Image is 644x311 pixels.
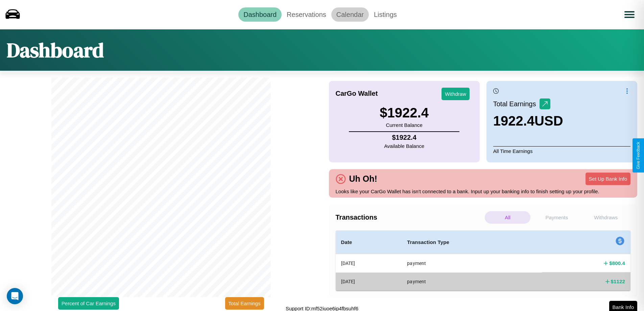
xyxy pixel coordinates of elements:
[346,174,381,184] h4: Uh Oh!
[620,5,639,24] button: Open menu
[336,90,378,97] h4: CarGo Wallet
[493,98,540,110] p: Total Earnings
[225,297,264,310] button: Total Earnings
[402,272,542,290] th: payment
[336,230,631,291] table: simple table
[407,238,536,246] h4: Transaction Type
[7,288,23,304] div: Open Intercom Messenger
[609,260,625,267] h4: $ 800.4
[384,134,424,141] h4: $ 1922.4
[336,187,631,196] p: Looks like your CarGo Wallet has isn't connected to a bank. Input up your banking info to finish ...
[58,297,119,310] button: Percent of Car Earnings
[583,211,629,224] p: Withdraws
[238,7,282,22] a: Dashboard
[384,141,424,151] p: Available Balance
[636,142,641,169] div: Give Feedback
[485,211,530,224] p: All
[336,214,483,221] h4: Transactions
[7,36,104,64] h1: Dashboard
[442,88,470,100] button: Withdraw
[341,238,397,246] h4: Date
[534,211,579,224] p: Payments
[380,105,429,120] h3: $ 1922.4
[586,173,630,185] button: Set Up Bank Info
[336,254,402,273] th: [DATE]
[402,254,542,273] th: payment
[336,272,402,290] th: [DATE]
[369,7,402,22] a: Listings
[331,7,369,22] a: Calendar
[493,146,630,156] p: All Time Earnings
[282,7,331,22] a: Reservations
[380,120,429,130] p: Current Balance
[611,278,625,285] h4: $ 1122
[493,113,563,129] h3: 1922.4 USD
